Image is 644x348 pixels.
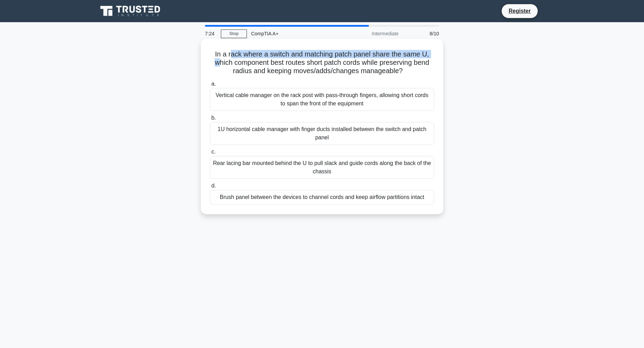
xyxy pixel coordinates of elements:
span: a. [211,81,216,87]
div: 8/10 [403,27,443,41]
div: 1U horizontal cable manager with finger ducts installed between the switch and patch panel [210,122,434,145]
span: d. [211,183,216,189]
h5: In a rack where a switch and matching patch panel share the same U, which component best routes s... [209,50,435,76]
span: c. [211,149,215,155]
span: b. [211,115,216,121]
div: CompTIA A+ [247,27,342,41]
div: Rear lacing bar mounted behind the U to pull slack and guide cords along the back of the chassis [210,156,434,179]
a: Register [504,7,535,15]
div: 7:24 [201,27,221,41]
div: Vertical cable manager on the rack post with pass-through fingers, allowing short cords to span t... [210,88,434,111]
div: Brush panel between the devices to channel cords and keep airflow partitions intact [210,190,434,205]
div: Intermediate [342,27,403,41]
a: Stop [221,29,247,38]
